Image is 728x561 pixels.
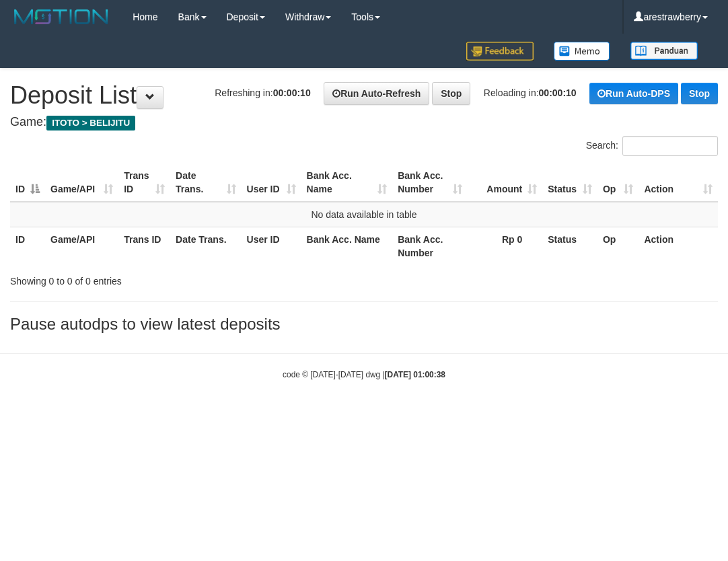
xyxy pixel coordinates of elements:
[468,227,542,265] th: Rp 0
[539,87,577,98] strong: 00:00:10
[118,163,170,202] th: Trans ID: activate to sort column ascending
[10,315,718,333] h3: Pause autodps to view latest deposits
[542,227,597,265] th: Status
[554,42,610,61] img: Button%20Memo.svg
[484,87,577,98] span: Reloading in:
[170,163,241,202] th: Date Trans.: activate to sort column ascending
[242,227,301,265] th: User ID
[392,163,468,202] th: Bank Acc. Number: activate to sort column ascending
[170,227,241,265] th: Date Trans.
[432,82,470,105] a: Stop
[10,269,293,288] div: Showing 0 to 0 of 0 entries
[639,227,718,265] th: Action
[586,136,718,156] label: Search:
[324,82,429,105] a: Run Auto-Refresh
[242,163,301,202] th: User ID: activate to sort column ascending
[597,227,639,265] th: Op
[681,83,718,104] a: Stop
[622,136,718,156] input: Search:
[597,163,639,202] th: Op: activate to sort column ascending
[10,227,45,265] th: ID
[468,163,542,202] th: Amount: activate to sort column ascending
[10,82,718,109] h1: Deposit List
[45,227,118,265] th: Game/API
[46,116,135,130] span: ITOTO > BELIJITU
[10,7,112,27] img: MOTION_logo.png
[639,163,718,202] th: Action: activate to sort column ascending
[118,227,170,265] th: Trans ID
[301,227,393,265] th: Bank Acc. Name
[589,83,678,104] a: Run Auto-DPS
[10,163,45,202] th: ID: activate to sort column descending
[385,370,445,379] strong: [DATE] 01:00:38
[542,163,597,202] th: Status: activate to sort column ascending
[10,202,718,227] td: No data available in table
[283,370,445,379] small: code © [DATE]-[DATE] dwg |
[466,42,534,61] img: Feedback.jpg
[630,42,698,60] img: panduan.png
[45,163,118,202] th: Game/API: activate to sort column ascending
[215,87,310,98] span: Refreshing in:
[392,227,468,265] th: Bank Acc. Number
[273,87,311,98] strong: 00:00:10
[301,163,393,202] th: Bank Acc. Name: activate to sort column ascending
[10,116,718,129] h4: Game:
